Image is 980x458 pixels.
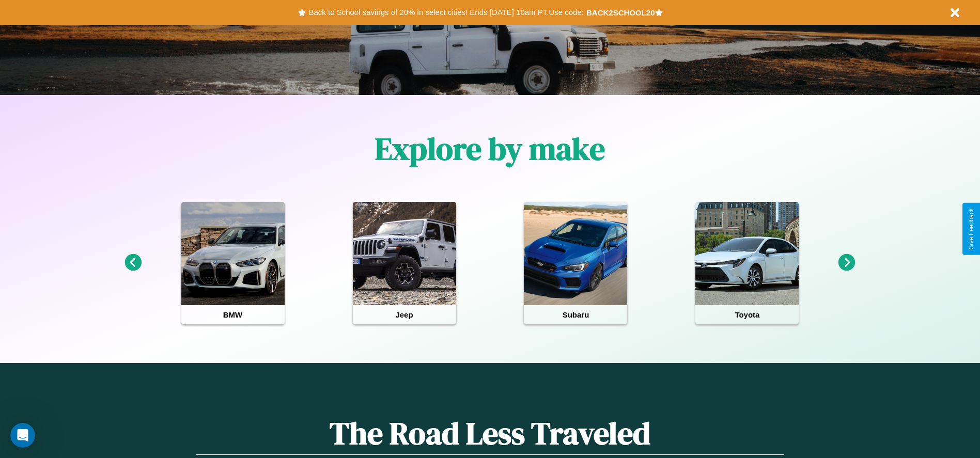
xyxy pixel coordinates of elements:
[353,305,456,324] h4: Jeep
[968,208,975,250] div: Give Feedback
[586,8,655,17] b: BACK2SCHOOL20
[375,128,605,170] h1: Explore by make
[695,305,799,324] h4: Toyota
[306,5,586,20] button: Back to School savings of 20% in select cities! Ends [DATE] 10am PT.Use code:
[196,412,784,455] h1: The Road Less Traveled
[181,305,285,324] h4: BMW
[10,423,35,448] iframe: Intercom live chat
[524,305,627,324] h4: Subaru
